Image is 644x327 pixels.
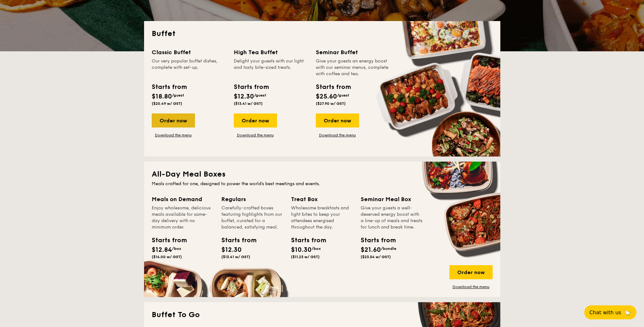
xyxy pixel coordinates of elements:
[234,93,254,100] span: $12.30
[152,133,195,138] a: Download the menu
[152,236,180,245] div: Starts from
[316,101,346,106] span: ($27.90 w/ GST)
[254,93,266,98] span: /guest
[589,309,621,316] span: Chat with us
[221,246,242,254] span: $12.30
[291,195,353,204] div: Treat Box
[337,93,349,98] span: /guest
[234,58,308,77] div: Delight your guests with our light and tasty bite-sized treats.
[291,255,320,259] span: ($11.23 w/ GST)
[316,58,390,77] div: Give your guests an energy boost with our seminar menus, complete with coffee and tea.
[152,82,186,92] div: Starts from
[291,205,353,230] div: Wholesome breakfasts and light bites to keep your attendees energised throughout the day.
[381,246,396,251] span: /bundle
[234,48,308,57] div: High Tea Buffet
[361,205,423,230] div: Give your guests a well-deserved energy boost with a line-up of meals and treats for lunch and br...
[316,133,359,138] a: Download the menu
[312,246,321,251] span: /box
[152,113,195,127] div: Order now
[291,236,320,245] div: Starts from
[316,93,337,100] span: $25.60
[449,265,493,279] div: Order now
[172,93,184,98] span: /guest
[152,101,182,106] span: ($20.49 w/ GST)
[152,29,493,39] h2: Buffet
[234,133,277,138] a: Download the menu
[221,236,250,245] div: Starts from
[361,195,423,204] div: Seminar Meal Box
[624,309,631,316] span: 🦙
[152,195,214,204] div: Meals on Demand
[152,181,493,187] div: Meals crafted for one, designed to power the world's best meetings and events.
[234,113,277,127] div: Order now
[449,284,493,289] a: Download the menu
[221,195,283,204] div: Regulars
[172,246,181,251] span: /box
[221,205,283,230] div: Carefully-crafted boxes featuring highlights from our buffet, curated for a balanced, satisfying ...
[584,305,636,319] button: Chat with us🦙
[152,93,172,100] span: $18.80
[152,58,226,77] div: Our very popular buffet dishes, complete with set-up.
[361,255,391,259] span: ($23.54 w/ GST)
[152,246,172,254] span: $12.84
[234,82,268,92] div: Starts from
[316,113,359,127] div: Order now
[361,236,389,245] div: Starts from
[221,255,250,259] span: ($13.41 w/ GST)
[152,310,493,320] h2: Buffet To Go
[152,169,493,179] h2: All-Day Meal Boxes
[152,255,182,259] span: ($14.00 w/ GST)
[152,205,214,230] div: Enjoy wholesome, delicious meals available for same-day delivery with no minimum order.
[316,82,350,92] div: Starts from
[234,101,263,106] span: ($13.41 w/ GST)
[316,48,390,57] div: Seminar Buffet
[152,48,226,57] div: Classic Buffet
[361,246,381,254] span: $21.60
[291,246,312,254] span: $10.30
